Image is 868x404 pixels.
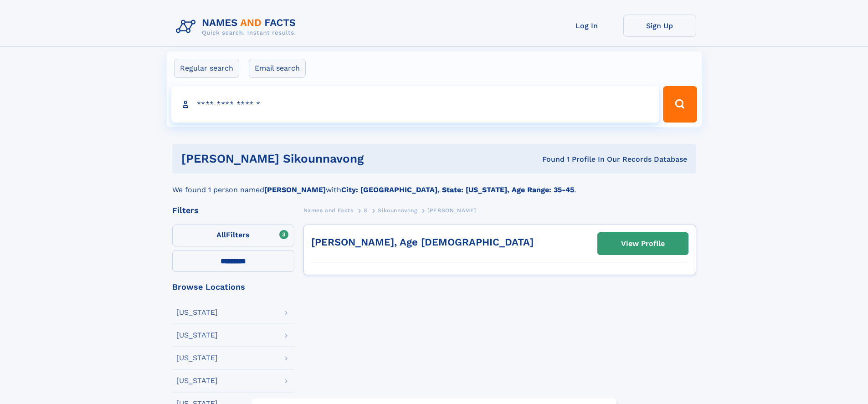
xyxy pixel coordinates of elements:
label: Filters [172,225,294,246]
a: Sign Up [623,15,696,37]
span: All [216,230,226,239]
a: Log In [550,15,623,37]
div: [US_STATE] [176,332,218,339]
button: Search Button [663,86,697,123]
div: View Profile [621,233,665,254]
label: Email search [249,59,306,78]
input: search input [171,86,659,123]
span: Sikounnavong [378,207,417,214]
h1: [PERSON_NAME] sikounnavong [181,153,453,164]
div: Filters [172,206,294,215]
a: Sikounnavong [378,205,417,216]
span: [PERSON_NAME] [427,207,476,214]
a: S [364,205,368,216]
label: Regular search [174,59,239,78]
div: Browse Locations [172,283,294,291]
a: View Profile [598,233,688,255]
b: City: [GEOGRAPHIC_DATA], State: [US_STATE], Age Range: 35-45 [341,185,574,194]
div: [US_STATE] [176,354,218,362]
div: We found 1 person named with . [172,174,696,195]
div: [US_STATE] [176,377,218,384]
div: Found 1 Profile In Our Records Database [453,154,687,164]
img: Logo Names and Facts [172,15,303,39]
div: [US_STATE] [176,309,218,316]
a: [PERSON_NAME], Age [DEMOGRAPHIC_DATA] [311,236,534,248]
b: [PERSON_NAME] [264,185,326,194]
span: S [364,207,368,214]
a: Names and Facts [303,205,354,216]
